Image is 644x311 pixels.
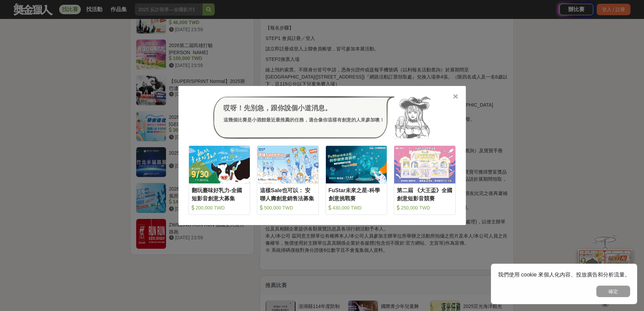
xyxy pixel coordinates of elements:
img: Cover Image [326,146,387,183]
div: 250,000 TWD [397,204,453,211]
div: FuStar未來之星-科學創意挑戰賽 [329,186,384,202]
div: 200,000 TWD [192,204,247,211]
img: Cover Image [189,146,250,183]
a: Cover ImageFuStar未來之星-科學創意挑戰賽 430,000 TWD [326,146,387,215]
div: 這樣Sale也可以： 安聯人壽創意銷售法募集 [260,186,316,202]
div: 這幾個比賽是小酒館最近最推薦的任務，適合像你這樣有創意的人來參加噢！ [223,116,384,124]
div: 哎呀！先別急，跟你說個小道消息。 [223,103,384,113]
div: 翻玩臺味好乳力-全國短影音創意大募集 [192,186,247,202]
div: 500,000 TWD [260,204,316,211]
a: Cover Image這樣Sale也可以： 安聯人壽創意銷售法募集 500,000 TWD [257,146,319,215]
div: 430,000 TWD [329,204,384,211]
button: 確定 [596,286,630,297]
span: 我們使用 cookie 來個人化內容、投放廣告和分析流量。 [498,272,630,277]
div: 第二屆 《大王盃》全國創意短影音競賽 [397,186,453,202]
img: Cover Image [394,146,455,183]
img: Cover Image [257,146,318,183]
a: Cover Image翻玩臺味好乳力-全國短影音創意大募集 200,000 TWD [189,146,251,215]
img: Avatar [395,96,431,139]
a: Cover Image第二屆 《大王盃》全國創意短影音競賽 250,000 TWD [394,146,456,215]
